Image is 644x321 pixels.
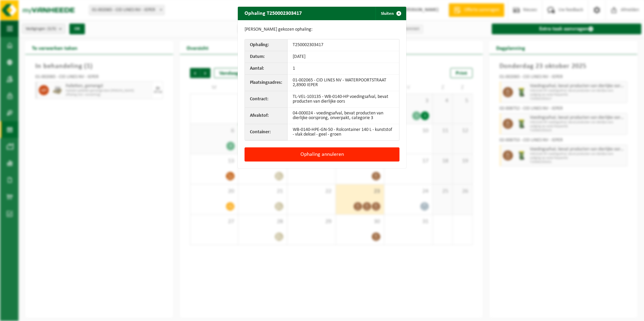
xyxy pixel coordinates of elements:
button: Sluiten [376,7,406,20]
th: Contract: [245,91,288,108]
th: Ophaling: [245,39,288,51]
button: Ophaling annuleren [245,147,399,162]
td: T250002303417 [288,39,399,51]
th: Aantal: [245,63,288,75]
th: Afvalstof: [245,108,288,124]
td: [DATE] [288,51,399,63]
td: 04-000024 - voedingsafval, bevat producten van dierlijke oorsprong, onverpakt, categorie 3 [288,108,399,124]
th: Container: [245,124,288,140]
th: Plaatsingsadres: [245,75,288,91]
td: 01-002065 - CID LINES NV - WATERPOORTSTRAAT 2,8900 IEPER [288,75,399,91]
h2: Ophaling T250002303417 [238,7,309,20]
td: 1 [288,63,399,75]
th: Datum: [245,51,288,63]
td: TL-VEL-103135 - WB-0140-HP voedingsafval, bevat producten van dierlijke oors [288,91,399,108]
p: [PERSON_NAME] gekozen ophaling: [245,27,399,32]
td: WB-0140-HPE-GN-50 - Rolcontainer 140 L - kunststof - vlak deksel - geel - groen [288,124,399,140]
